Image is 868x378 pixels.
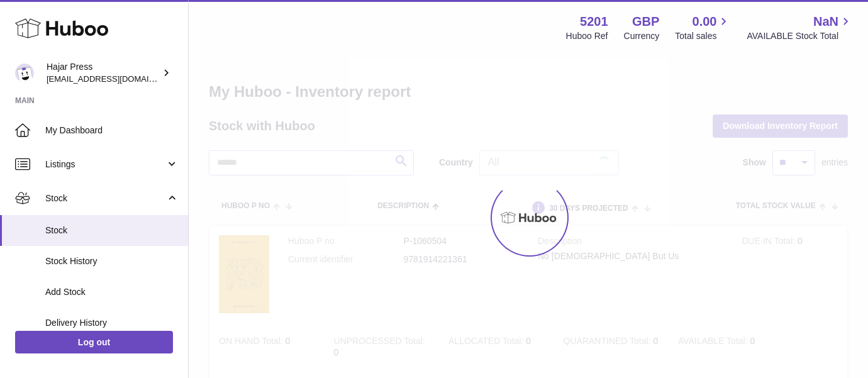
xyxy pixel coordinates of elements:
[15,64,34,82] img: editorial@hajarpress.com
[747,13,853,42] a: NaN AVAILABLE Stock Total
[45,192,165,204] span: Stock
[693,13,717,30] span: 0.00
[675,13,731,42] a: 0.00 Total sales
[45,255,179,267] span: Stock History
[45,317,179,329] span: Delivery History
[747,30,853,42] span: AVAILABLE Stock Total
[624,30,660,42] div: Currency
[675,30,731,42] span: Total sales
[45,125,179,136] span: My Dashboard
[566,30,608,42] div: Huboo Ref
[632,13,659,30] strong: GBP
[45,225,179,236] span: Stock
[45,286,179,298] span: Add Stock
[813,13,838,30] span: NaN
[580,13,608,30] strong: 5201
[47,74,185,84] span: [EMAIL_ADDRESS][DOMAIN_NAME]
[45,158,165,170] span: Listings
[47,61,160,85] div: Hajar Press
[15,331,173,353] a: Log out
